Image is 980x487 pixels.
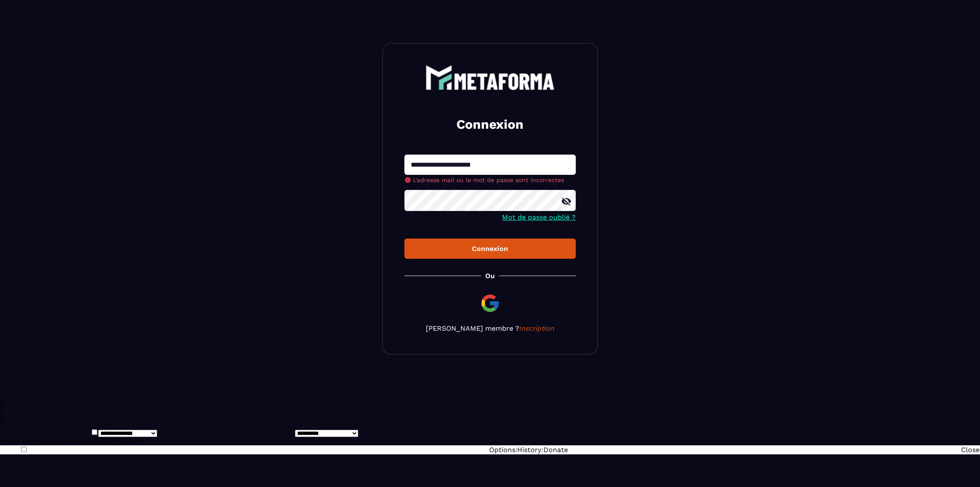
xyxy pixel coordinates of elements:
div: Connexion [411,245,569,253]
p: [PERSON_NAME] membre ? [404,324,576,332]
button: Connexion [404,239,576,259]
td: : : [96,445,961,454]
span: Translation History [517,446,541,454]
h2: Connexion [415,116,565,133]
a: logo [404,65,576,90]
img: logo [425,65,555,90]
img: google [480,293,500,313]
a: Inscription [519,324,555,332]
span: Show options [489,446,515,454]
span: L'adresse mail ou le mot de passe sont incorrectes [413,177,564,183]
a: Mot de passe oublié ? [502,213,576,221]
span: Close [961,446,980,454]
p: Ou [485,272,495,280]
span: Make a small contribution [543,446,568,454]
